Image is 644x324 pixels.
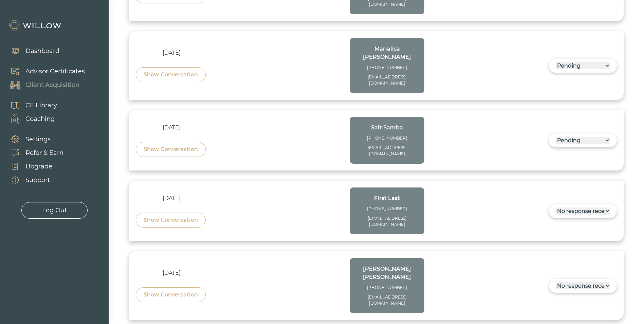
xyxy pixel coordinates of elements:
div: Marialisa [PERSON_NAME] [356,45,418,61]
div: Settings [25,135,51,144]
div: Dashboard [25,47,59,56]
a: Coaching [3,112,57,126]
a: Upgrade [3,160,63,173]
div: Advisor Certificates [25,67,85,76]
div: [DATE] [136,124,207,132]
div: [EMAIL_ADDRESS][DOMAIN_NAME] [356,294,418,306]
div: [PHONE_NUMBER] [356,135,418,141]
div: [PERSON_NAME] [PERSON_NAME] [356,265,418,281]
div: [DATE] [136,194,207,202]
div: [PHONE_NUMBER] [356,206,418,212]
div: Show Conversation [144,145,198,154]
a: Refer & Earn [3,146,63,160]
div: Client Acquisition [25,80,79,90]
div: [DATE] [136,49,207,57]
div: Refer & Earn [25,148,63,158]
div: Upgrade [25,162,52,171]
div: First Last [356,194,418,202]
a: Settings [3,132,63,146]
div: [PHONE_NUMBER] [356,285,418,291]
img: Willow [8,20,63,31]
div: CE Library [25,101,57,110]
div: Coaching [25,114,55,124]
div: Support [25,176,50,185]
div: [EMAIL_ADDRESS][DOMAIN_NAME] [356,74,418,86]
div: Log Out [42,206,67,215]
div: Show Conversation [144,291,198,299]
a: Dashboard [3,44,59,58]
div: Show Conversation [144,71,198,79]
div: Sait Samba [356,124,418,132]
div: [DATE] [136,269,207,277]
a: CE Library [3,98,57,112]
a: Client Acquisition [3,78,85,92]
div: Show Conversation [144,216,198,224]
div: [EMAIL_ADDRESS][DOMAIN_NAME] [356,145,418,157]
div: [PHONE_NUMBER] [356,65,418,71]
a: Advisor Certificates [3,65,85,78]
div: [EMAIL_ADDRESS][DOMAIN_NAME] [356,215,418,228]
